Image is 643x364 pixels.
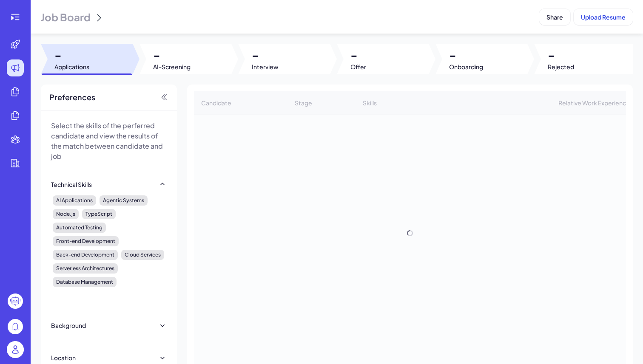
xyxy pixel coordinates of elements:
div: Front-end Development [53,236,119,246]
span: - [350,47,366,62]
div: Back-end Development [53,250,118,260]
p: Select the skills of the perferred candidate and view the results of the match between candidate ... [51,121,167,161]
span: AI-Screening [153,62,191,71]
span: Upload Resume [581,13,626,21]
span: Share [546,13,563,21]
span: - [252,47,279,62]
div: Serverless Architectures [53,263,118,274]
button: Upload Resume [574,9,633,25]
div: TypeScript [82,209,116,219]
span: - [449,47,483,62]
span: - [548,47,574,62]
span: Offer [350,62,366,71]
div: Location [51,353,76,362]
div: Agentic Systems [100,195,148,206]
span: Onboarding [449,62,483,71]
img: user_logo.png [7,341,24,358]
span: Rejected [548,62,574,71]
button: Share [539,9,570,25]
span: - [153,47,191,62]
div: Automated Testing [53,223,106,233]
span: Preferences [49,91,95,103]
div: Database Management [53,277,117,287]
span: - [54,47,89,62]
span: Applications [54,62,89,71]
div: Background [51,321,86,330]
div: AI Applications [53,195,96,206]
div: Technical Skills [51,180,92,189]
span: Interview [252,62,279,71]
div: Cloud Services [121,250,164,260]
div: Node.js [53,209,79,219]
span: Job Board [41,10,91,24]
